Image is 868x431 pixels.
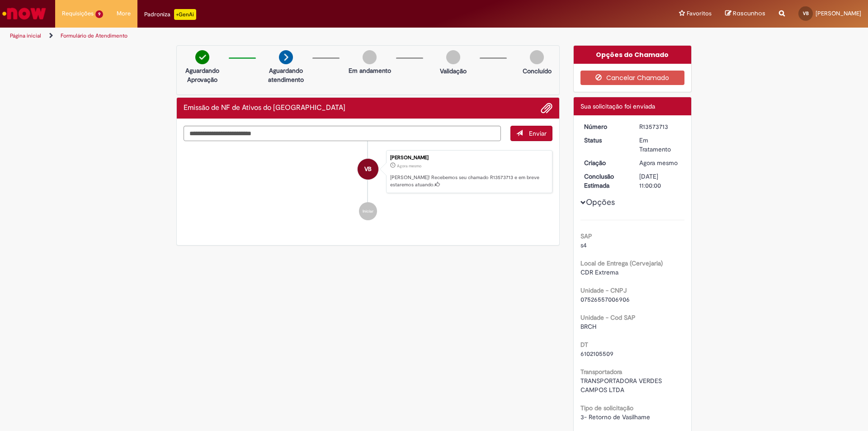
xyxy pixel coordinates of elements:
[364,158,372,180] span: VB
[363,50,377,64] img: img-circle-grey.png
[580,259,663,267] b: Local de Entrega (Cervejaria)
[358,159,378,180] div: VICTOR BRAGA
[733,9,765,18] span: Rascunhos
[580,313,636,322] b: Unidade - Cod SAP
[397,163,421,169] time: 28/09/2025 08:09:54
[577,136,633,145] dt: Status
[803,10,809,16] span: VB
[580,286,627,294] b: Unidade - CNPJ
[440,66,467,76] p: Validação
[541,102,552,114] button: Adicionar anexos
[577,172,633,190] dt: Conclusão Estimada
[530,50,544,64] img: img-circle-grey.png
[523,66,552,76] p: Concluído
[577,158,633,167] dt: Criação
[529,129,547,137] span: Enviar
[510,126,552,141] button: Enviar
[397,163,421,169] span: Agora mesmo
[580,341,588,349] b: DT
[725,9,765,18] a: Rascunhos
[195,50,209,64] img: check-circle-green.png
[580,368,622,376] b: Transportadora
[639,136,681,154] div: Em Tratamento
[580,295,630,303] span: 07526557006906
[687,9,712,18] span: Favoritos
[7,28,572,44] ul: Trilhas de página
[580,404,633,412] b: Tipo de solicitação
[580,71,685,85] button: Cancelar Chamado
[580,377,664,394] span: TRANSPORTADORA VERDES CAMPOS LTDA
[174,9,196,20] p: +GenAi
[1,5,47,23] img: ServiceNow
[816,9,861,17] span: [PERSON_NAME]
[446,50,460,64] img: img-circle-grey.png
[184,104,345,112] h2: Emissão de NF de Ativos do ASVD Histórico de tíquete
[580,413,650,421] span: 3- Retorno de Vasilhame
[264,66,308,84] p: Aguardando atendimento
[580,322,596,331] span: BRCH
[639,159,678,167] time: 28/09/2025 08:09:54
[574,46,692,64] div: Opções do Chamado
[10,32,41,39] a: Página inicial
[184,141,552,230] ul: Histórico de tíquete
[639,159,678,167] span: Agora mesmo
[390,155,547,161] div: [PERSON_NAME]
[184,150,552,194] li: VICTOR BRAGA
[580,102,655,110] span: Sua solicitação foi enviada
[580,268,618,276] span: CDR Extrema
[580,241,587,249] span: s4
[144,9,196,20] div: Padroniza
[639,172,681,190] div: [DATE] 11:00:00
[184,126,501,141] textarea: Digite sua mensagem aqui...
[639,122,681,131] div: R13573713
[580,350,613,358] span: 6102105509
[95,10,103,18] span: 9
[117,9,131,18] span: More
[577,122,633,131] dt: Número
[390,174,547,188] p: [PERSON_NAME]! Recebemos seu chamado R13573713 e em breve estaremos atuando.
[61,32,127,39] a: Formulário de Atendimento
[62,9,94,18] span: Requisições
[639,158,681,167] div: 28/09/2025 08:09:54
[180,66,224,84] p: Aguardando Aprovação
[580,232,592,240] b: SAP
[349,66,391,75] p: Em andamento
[279,50,293,64] img: arrow-next.png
